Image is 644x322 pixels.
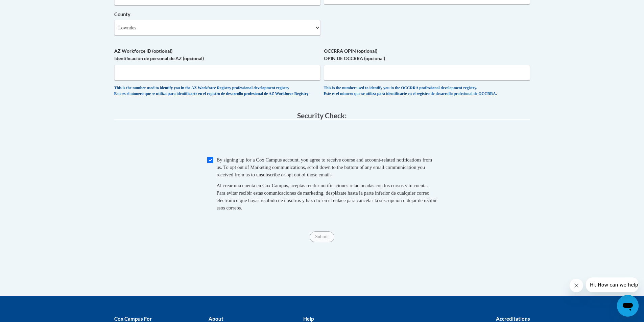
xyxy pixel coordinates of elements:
[303,316,314,322] b: Help
[114,11,320,18] label: County
[324,47,530,62] label: OCCRRA OPIN (optional) OPIN DE OCCRRA (opcional)
[217,183,437,210] span: Al crear una cuenta en Cox Campus, aceptas recibir notificaciones relacionadas con los cursos y t...
[496,316,530,322] b: Accreditations
[310,231,334,242] input: Submit
[324,85,530,97] div: This is the number used to identify you in the OCCRRA professional development registry. Este es ...
[271,126,374,153] iframe: reCAPTCHA
[114,85,320,97] div: This is the number used to identify you in the AZ Workforce Registry professional development reg...
[114,47,320,62] label: AZ Workforce ID (optional) Identificación de personal de AZ (opcional)
[617,295,639,317] iframe: Button to launch messaging window
[586,277,639,292] iframe: Message from company
[4,5,55,10] span: Hi. How can we help?
[217,157,432,177] span: By signing up for a Cox Campus account, you agree to receive course and account-related notificat...
[570,279,583,292] iframe: Close message
[209,316,223,322] b: About
[114,316,152,322] b: Cox Campus For
[297,111,347,120] span: Security Check:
